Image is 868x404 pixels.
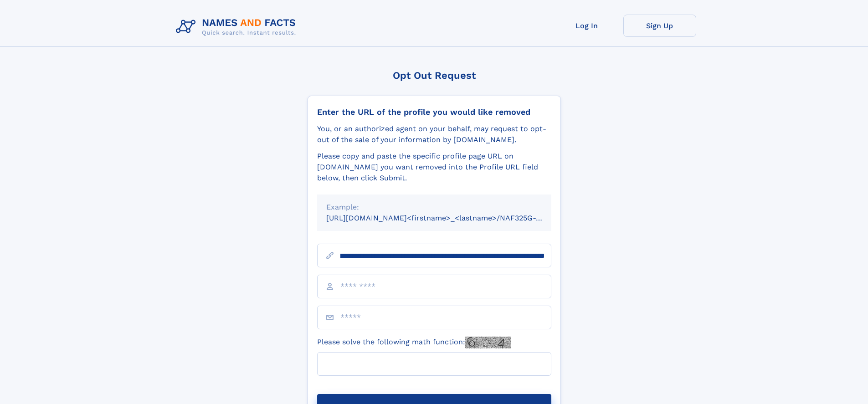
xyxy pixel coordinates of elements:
[317,337,511,348] label: Please solve the following math function:
[308,70,561,81] div: Opt Out Request
[326,214,569,222] small: [URL][DOMAIN_NAME]<firstname>_<lastname>/NAF325G-xxxxxxxx
[623,15,696,37] a: Sign Up
[317,151,551,184] div: Please copy and paste the specific profile page URL on [DOMAIN_NAME] you want removed into the Pr...
[317,107,551,117] div: Enter the URL of the profile you would like removed
[550,15,623,37] a: Log In
[317,123,551,145] div: You, or an authorized agent on your behalf, may request to opt-out of the sale of your informatio...
[172,15,303,39] img: Logo Names and Facts
[326,202,542,213] div: Example:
